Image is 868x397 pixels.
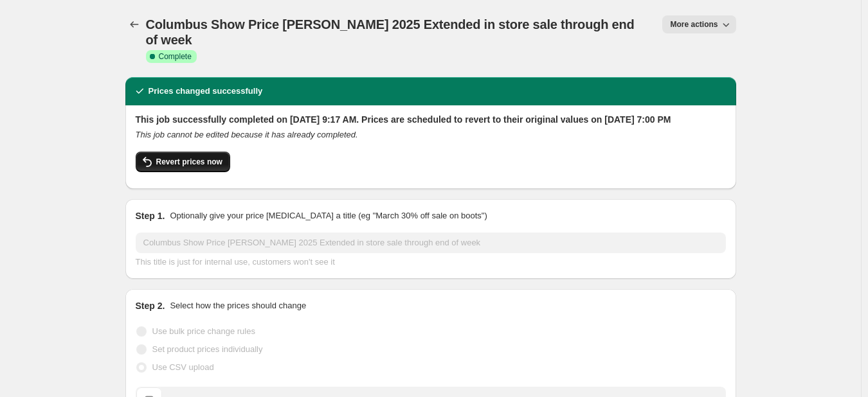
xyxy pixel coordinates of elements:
[146,17,635,47] span: Columbus Show Price [PERSON_NAME] 2025 Extended in store sale through end of week
[125,15,143,33] button: Price change jobs
[662,15,736,33] button: More actions
[670,19,718,30] span: More actions
[136,299,165,312] h2: Step 2.
[152,326,255,336] span: Use bulk price change rules
[136,113,726,126] h2: This job successfully completed on [DATE] 9:17 AM. Prices are scheduled to revert to their origin...
[136,209,165,222] h2: Step 1.
[170,299,306,312] p: Select how the prices should change
[156,157,222,167] span: Revert prices now
[159,51,192,62] span: Complete
[149,85,263,98] h2: Prices changed successfully
[136,257,335,267] span: This title is just for internal use, customers won't see it
[170,209,487,222] p: Optionally give your price [MEDICAL_DATA] a title (eg "March 30% off sale on boots")
[152,344,263,354] span: Set product prices individually
[136,233,726,253] input: 30% off holiday sale
[136,130,358,139] i: This job cannot be edited because it has already completed.
[136,152,230,172] button: Revert prices now
[152,362,214,372] span: Use CSV upload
